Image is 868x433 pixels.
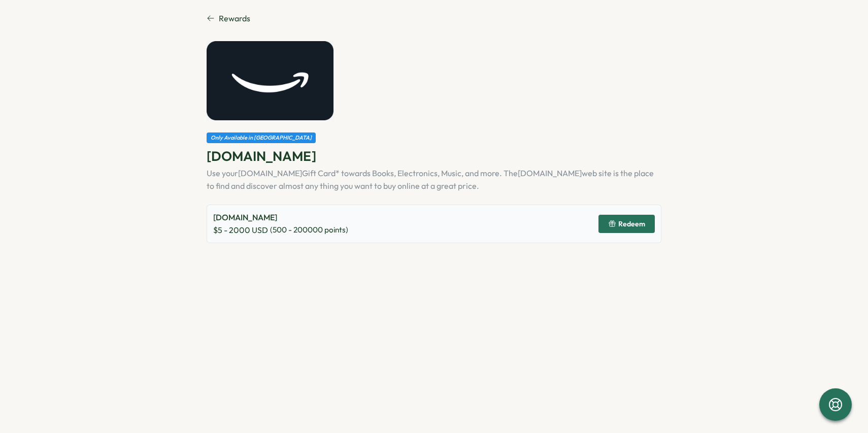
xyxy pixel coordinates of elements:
div: Only Available in [GEOGRAPHIC_DATA] [207,132,316,143]
p: [DOMAIN_NAME] [207,147,661,165]
button: Redeem [598,215,655,233]
a: [DOMAIN_NAME] [518,168,582,178]
p: [DOMAIN_NAME] [213,211,348,224]
img: Amazon.com [207,41,333,120]
span: Rewards [219,12,250,25]
a: Rewards [207,12,661,25]
span: ( 500 - 200000 points) [270,224,348,236]
span: $ 5 - 2000 USD [213,224,268,237]
p: Use your Gift Card* towards Books, Electronics, Music, and more. The web site is the place to fin... [207,167,661,192]
a: [DOMAIN_NAME] [238,168,302,178]
span: Redeem [618,220,645,227]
